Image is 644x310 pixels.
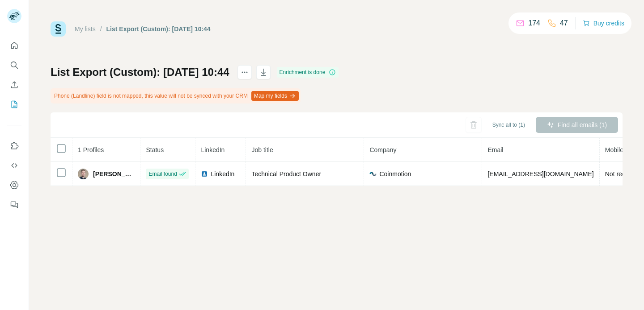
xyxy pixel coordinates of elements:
button: Buy credits [583,17,624,29]
span: Company [369,146,396,153]
p: 47 [560,18,568,29]
span: Technical Product Owner [251,170,321,178]
li: / [100,25,102,33]
div: List Export (Custom): [DATE] 10:44 [106,25,211,33]
span: Email [487,146,503,153]
img: Surfe Logo [51,21,66,37]
div: Enrichment is done [277,67,339,78]
button: Map my fields [251,91,299,101]
button: Use Surfe on LinkedIn [7,138,21,154]
button: Quick start [7,37,21,54]
img: company-logo [369,170,377,178]
button: actions [237,65,252,79]
span: [PERSON_NAME] [93,169,135,178]
button: Sync all to (1) [486,118,531,132]
button: Enrich CSV [7,77,21,93]
img: LinkedIn logo [201,170,208,178]
span: LinkedIn [201,146,225,153]
button: My lists [7,96,21,112]
button: Use Surfe API [7,157,21,174]
button: Dashboard [7,177,21,193]
p: 174 [528,18,540,29]
span: LinkedIn [211,169,234,178]
span: Job title [251,146,273,153]
button: Feedback [7,197,21,213]
span: Status [146,146,164,153]
span: [EMAIL_ADDRESS][DOMAIN_NAME] [487,170,593,178]
div: Phone (Landline) field is not mapped, this value will not be synced with your CRM [51,88,301,103]
a: My lists [75,25,96,33]
span: Email found [148,170,177,178]
button: Search [7,57,21,73]
h1: List Export (Custom): [DATE] 10:44 [51,65,229,79]
img: Avatar [78,169,89,179]
span: Coinmotion [379,169,411,178]
span: 1 Profiles [78,146,104,153]
span: Mobile [605,146,623,153]
span: Sync all to (1) [492,121,525,129]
